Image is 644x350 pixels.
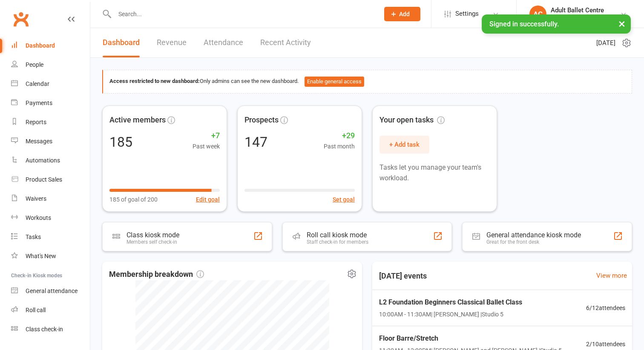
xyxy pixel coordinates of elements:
[11,189,90,208] a: Waivers
[455,4,479,23] span: Settings
[157,28,187,57] a: Revenue
[379,114,445,126] span: Your open tasks
[11,228,90,247] a: Tasks
[26,42,55,49] div: Dashboard
[11,208,90,228] a: Workouts
[324,130,355,142] span: +29
[372,268,434,284] h3: [DATE] events
[529,6,546,23] div: AC
[11,113,90,132] a: Reports
[26,119,46,125] div: Reports
[596,38,615,48] span: [DATE]
[126,231,179,239] div: Class kiosk mode
[551,6,604,14] div: Adult Ballet Centre
[109,135,132,149] div: 185
[26,195,46,202] div: Waivers
[196,195,220,204] button: Edit goal
[26,138,52,145] div: Messages
[109,78,200,84] strong: Access restricted to new dashboard:
[307,231,368,239] div: Roll call kiosk mode
[109,195,158,204] span: 185 of goal of 200
[26,233,41,240] div: Tasks
[324,142,355,151] span: Past month
[26,253,56,259] div: What's New
[11,301,90,320] a: Roll call
[193,142,220,151] span: Past week
[11,74,90,94] a: Calendar
[260,28,311,57] a: Recent Activity
[614,14,630,33] button: ×
[26,157,60,164] div: Automations
[379,162,490,184] p: Tasks let you manage your team's workload.
[11,170,90,189] a: Product Sales
[486,231,581,239] div: General attendance kiosk mode
[379,297,522,308] span: L2 Foundation Beginners Classical Ballet Class
[305,77,364,87] button: Enable general access
[333,195,355,204] button: Set goal
[379,136,429,154] button: + Add task
[26,100,52,106] div: Payments
[109,268,204,281] span: Membership breakdown
[586,303,625,313] span: 6 / 12 attendees
[586,339,625,349] span: 2 / 10 attendees
[109,77,625,87] div: Only admins can see the new dashboard.
[204,28,243,57] a: Attendance
[26,326,63,333] div: Class check-in
[193,130,220,142] span: +7
[109,114,166,126] span: Active members
[26,287,78,294] div: General attendance
[126,239,179,245] div: Members self check-in
[489,20,559,28] span: Signed in successfully.
[11,55,90,74] a: People
[10,9,32,30] a: Clubworx
[11,36,90,55] a: Dashboard
[379,333,562,344] span: Floor Barre/Stretch
[26,214,51,221] div: Workouts
[11,132,90,151] a: Messages
[11,94,90,113] a: Payments
[26,80,49,87] div: Calendar
[486,239,581,245] div: Great for the front desk
[244,135,267,149] div: 147
[103,28,140,57] a: Dashboard
[11,151,90,170] a: Automations
[399,11,410,17] span: Add
[384,7,420,21] button: Add
[11,282,90,301] a: General attendance kiosk mode
[379,310,522,319] span: 10:00AM - 11:30AM | [PERSON_NAME] | Studio 5
[596,270,627,281] a: View more
[26,61,43,68] div: People
[244,114,279,126] span: Prospects
[26,307,46,313] div: Roll call
[551,14,604,22] div: Adult Ballet Centre
[112,8,373,20] input: Search...
[11,320,90,339] a: Class kiosk mode
[307,239,368,245] div: Staff check-in for members
[26,176,62,183] div: Product Sales
[11,247,90,266] a: What's New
